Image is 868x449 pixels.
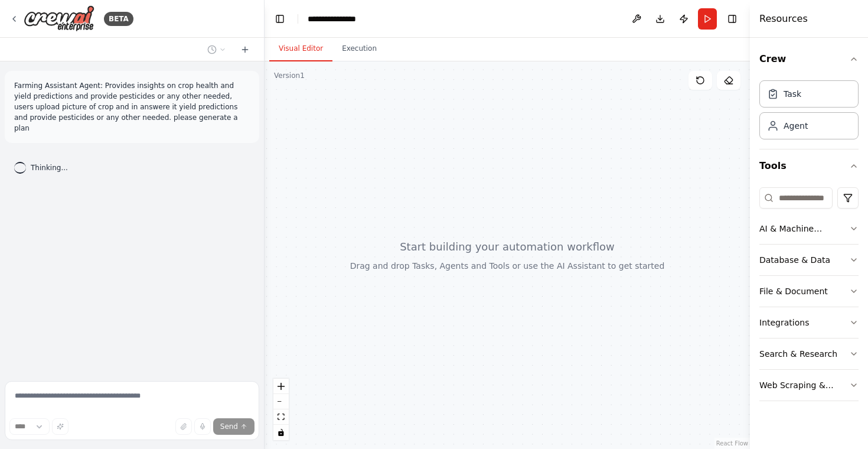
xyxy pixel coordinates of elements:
[759,12,808,26] h4: Resources
[759,307,859,338] button: Integrations
[759,43,859,76] button: Crew
[220,422,238,431] span: Send
[784,120,808,132] div: Agent
[236,43,254,57] button: Start a new chat
[175,418,192,435] button: Upload files
[716,440,748,447] a: React Flow attribution
[784,88,801,100] div: Task
[759,76,859,149] div: Crew
[759,348,837,360] div: Search & Research
[759,370,859,401] button: Web Scraping & Browsing
[759,213,859,244] button: AI & Machine Learning
[759,149,859,183] button: Tools
[14,80,250,134] p: Farming Assistant Agent: Provides insights on crop health and yield predictions and provide pesti...
[194,418,211,435] button: Click to speak your automation idea
[308,13,356,25] nav: breadcrumb
[759,285,828,297] div: File & Document
[203,43,231,57] button: Switch to previous chat
[759,183,859,411] div: Tools
[272,11,288,27] button: Hide left sidebar
[273,425,289,440] button: toggle interactivity
[273,379,289,394] button: zoom in
[273,409,289,425] button: fit view
[213,418,254,435] button: Send
[273,394,289,409] button: zoom out
[274,71,305,80] div: Version 1
[759,245,859,275] button: Database & Data
[759,254,830,266] div: Database & Data
[759,223,849,235] div: AI & Machine Learning
[31,163,68,173] span: Thinking...
[269,37,332,61] button: Visual Editor
[759,379,849,391] div: Web Scraping & Browsing
[52,418,68,435] button: Improve this prompt
[273,379,289,440] div: React Flow controls
[24,5,94,32] img: Logo
[759,339,859,369] button: Search & Research
[332,37,386,61] button: Execution
[104,12,133,26] div: BETA
[759,276,859,307] button: File & Document
[724,11,740,27] button: Hide right sidebar
[759,317,809,328] div: Integrations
